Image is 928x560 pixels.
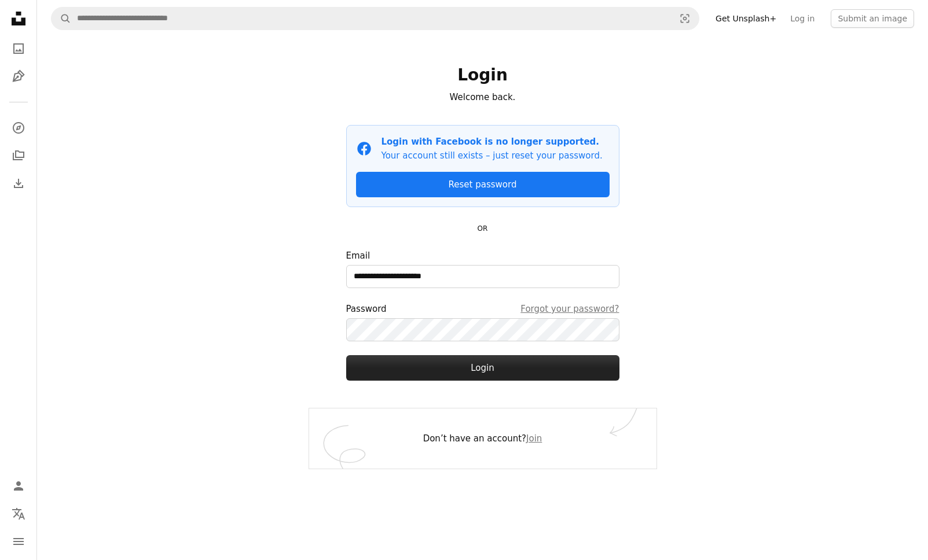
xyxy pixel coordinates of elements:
[783,9,821,28] a: Log in
[309,408,656,469] div: Don’t have an account?
[346,302,619,316] div: Password
[7,144,30,167] a: Collections
[7,530,30,553] button: Menu
[7,37,30,60] a: Photos
[52,8,71,30] button: Search Unsplash
[346,318,619,341] input: PasswordForgot your password?
[7,116,30,139] a: Explore
[831,9,914,28] button: Submit an image
[671,8,699,30] button: Visual search
[356,172,610,197] a: Reset password
[7,65,30,88] a: Illustrations
[526,433,542,444] a: Join
[7,474,30,498] a: Log in / Sign up
[346,65,619,86] h1: Login
[346,90,619,104] p: Welcome back.
[51,7,699,30] form: Find visuals sitewide
[709,9,783,28] a: Get Unsplash+
[382,149,603,163] p: Your account still exists – just reset your password.
[382,135,603,149] p: Login with Facebook is no longer supported.
[346,355,619,381] button: Login
[346,265,619,288] input: Email
[520,302,619,316] a: Forgot your password?
[7,502,30,525] button: Language
[478,224,488,233] small: OR
[7,7,30,32] a: Home — Unsplash
[7,172,30,195] a: Download History
[346,249,619,288] label: Email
